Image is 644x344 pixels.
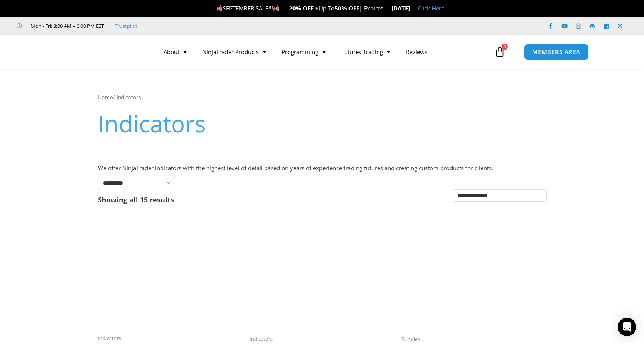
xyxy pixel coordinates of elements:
[98,92,547,102] nav: Breadcrumb
[45,38,128,66] img: LogoAI | Affordable Indicators – NinjaTrader
[335,4,359,12] strong: 50% OFF
[384,5,389,11] img: ⌛
[98,196,174,203] p: Showing all 15 results
[195,43,274,61] a: NinjaTrader Products
[98,163,547,174] p: We offer NinjaTrader indicators with the highest level of detail based on years of experience tra...
[391,4,410,12] strong: [DATE]
[401,336,546,342] span: Bundles
[216,4,391,12] span: SEPTEMBER SALE!!! Up To | Expires
[115,21,137,31] a: Trustpilot
[156,43,195,61] a: About
[398,43,435,61] a: Reviews
[98,93,113,101] a: Home
[453,189,547,202] select: Shop order
[289,4,319,12] strong: 20% OFF +
[401,216,546,331] img: Accounts Dashboard Suite
[249,335,394,342] span: Indicators
[333,43,398,61] a: Futures Trading
[502,44,508,50] span: 0
[618,318,636,336] div: Open Intercom Messenger
[98,216,242,330] img: Duplicate Account Actions
[273,5,279,11] img: 🍂
[156,43,492,61] nav: Menu
[483,41,517,63] a: 0
[217,5,222,11] img: 🍂
[418,4,444,12] a: Click Here
[532,49,581,55] span: MEMBERS AREA
[274,43,333,61] a: Programming
[29,21,104,31] span: Mon - Fri: 8:00 AM – 6:00 PM EST
[524,44,589,60] a: MEMBERS AREA
[98,107,547,140] h1: Indicators
[249,216,394,331] img: Account Risk Manager
[98,335,242,342] span: Indicators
